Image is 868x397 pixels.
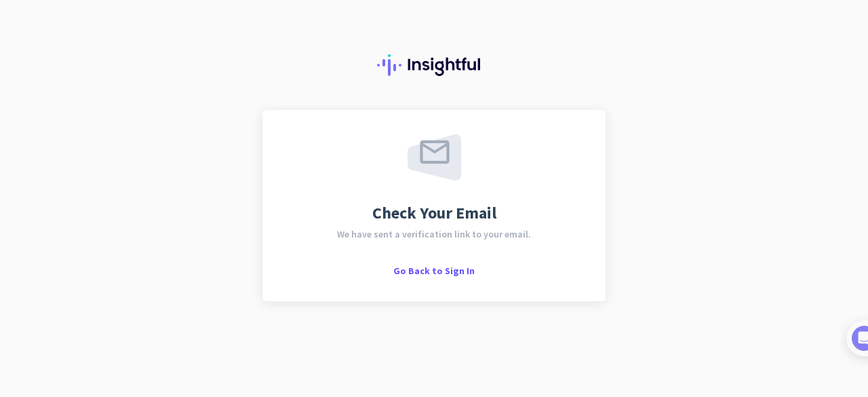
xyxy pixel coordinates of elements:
[372,205,496,221] span: Check Your Email
[393,265,475,277] span: Go Back to Sign In
[337,229,531,239] span: We have sent a verification link to your email.
[377,54,491,76] img: Insightful
[408,134,461,181] img: email-sent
